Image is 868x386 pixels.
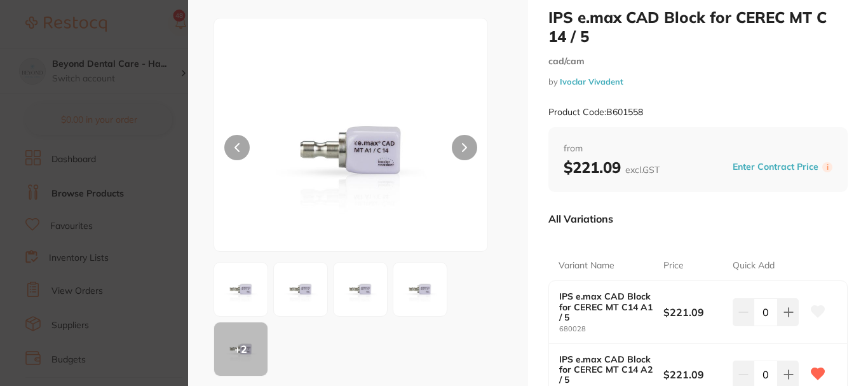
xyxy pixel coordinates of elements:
[548,56,848,67] small: cad/cam
[663,368,726,382] b: $221.09
[559,259,614,272] p: Variant Name
[548,212,613,225] p: All Variations
[548,77,848,86] small: by
[397,266,443,312] img: LWpwZy04MDAwOA
[625,164,660,176] span: excl. GST
[214,322,268,376] div: + 2
[822,162,832,172] label: i
[218,266,264,312] img: LWpwZy04MDAwMw
[269,50,433,251] img: LWpwZy04MDAwMw
[564,158,660,177] b: $221.09
[548,8,848,46] h2: IPS e.max CAD Block for CEREC MT C 14 / 5
[278,266,323,312] img: LWpwZy04MDAwNA
[733,259,775,272] p: Quick Add
[729,161,822,173] button: Enter Contract Price
[337,266,383,312] img: LWpwZy04MDAwNg
[548,107,643,118] small: Product Code: B601558
[214,322,268,376] button: +2
[559,354,653,385] b: IPS e.max CAD Block for CEREC MT C14 A2 / 5
[564,142,832,155] span: from
[559,291,653,322] b: IPS e.max CAD Block for CEREC MT C14 A1 / 5
[559,325,663,333] small: 680028
[663,305,726,319] b: $221.09
[663,259,684,272] p: Price
[560,76,623,86] a: Ivoclar Vivadent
